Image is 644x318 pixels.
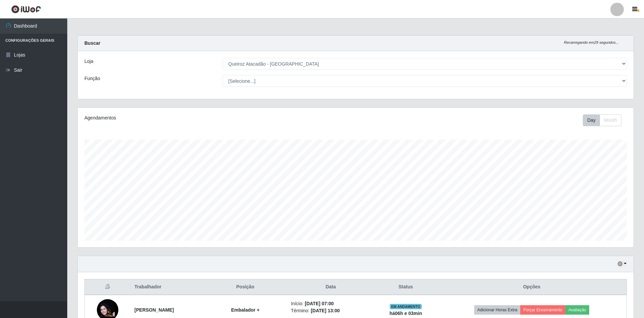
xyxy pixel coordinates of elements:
[84,40,100,46] strong: Buscar
[84,114,305,121] div: Agendamentos
[84,75,100,82] label: Função
[600,114,621,126] button: Month
[437,279,627,295] th: Opções
[11,5,41,13] img: CoreUI Logo
[390,304,422,309] span: EM ANDAMENTO
[583,114,621,126] div: First group
[311,308,340,313] time: [DATE] 13:00
[474,305,520,315] button: Adicionar Horas Extra
[287,279,375,295] th: Data
[583,114,600,126] button: Day
[520,305,565,315] button: Forçar Encerramento
[231,307,259,313] strong: Embalador +
[130,279,204,295] th: Trabalhador
[291,300,371,307] li: Início:
[564,40,619,44] i: Recarregando em 29 segundos...
[305,301,334,306] time: [DATE] 07:00
[291,307,371,314] li: Término:
[389,311,422,316] strong: há 06 h e 03 min
[375,279,437,295] th: Status
[204,279,287,295] th: Posição
[583,114,627,126] div: Toolbar with button groups
[565,305,589,315] button: Avaliação
[135,307,174,313] strong: [PERSON_NAME]
[84,58,93,65] label: Loja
